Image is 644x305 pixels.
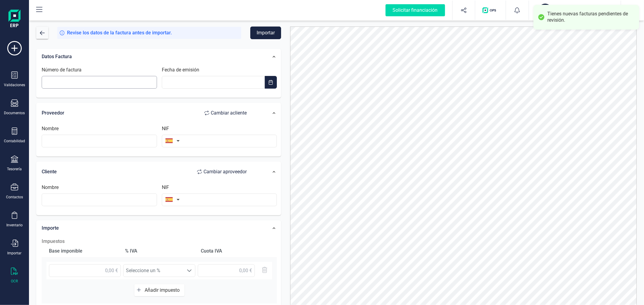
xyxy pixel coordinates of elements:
[6,223,23,228] div: Inventario
[42,238,277,245] h2: Impuestos
[6,195,23,200] div: Contactos
[482,7,498,13] img: Logo de OPS
[42,166,253,178] div: Cliente
[42,66,82,74] label: Número de factura
[7,167,22,171] div: Tesorería
[198,107,253,119] button: Cambiar acliente
[162,125,169,132] label: NIF
[479,1,502,20] button: Logo de OPS
[198,264,255,277] input: 0,00 €
[199,245,272,257] div: Cuota IVA
[4,83,25,87] div: Validaciones
[4,111,25,115] div: Documentos
[39,50,256,63] div: Datos Factura
[162,184,169,191] label: NIF
[162,66,199,74] label: Fecha de emisión
[42,107,253,119] div: Proveedor
[378,1,452,20] button: Solicitar financiación
[8,10,21,29] img: Logo Finanedi
[134,284,184,296] button: Añadir impuesto
[42,125,59,132] label: Nombre
[191,166,253,178] button: Cambiar aproveedor
[49,264,121,277] input: 0,00 €
[42,184,59,191] label: Nombre
[203,168,247,175] span: Cambiar a proveedor
[145,287,182,293] span: Añadir impuesto
[536,1,614,20] button: LILIV E ITV I VEL AS SLXEVI MARCH WOLTÉS
[123,265,184,277] span: Seleccione un %
[67,29,172,36] span: Revise los datos de la factura antes de importar.
[4,139,25,143] div: Contabilidad
[8,251,22,256] div: Importar
[386,4,445,16] div: Solicitar financiación
[539,4,552,17] div: LI
[46,245,120,257] div: Base imponible
[123,245,196,257] div: % IVA
[547,11,635,24] div: Tienes nuevas facturas pendientes de revisión.
[42,225,59,231] span: Importe
[250,27,281,39] button: Importar
[211,109,247,117] span: Cambiar a cliente
[11,279,18,284] div: OCR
